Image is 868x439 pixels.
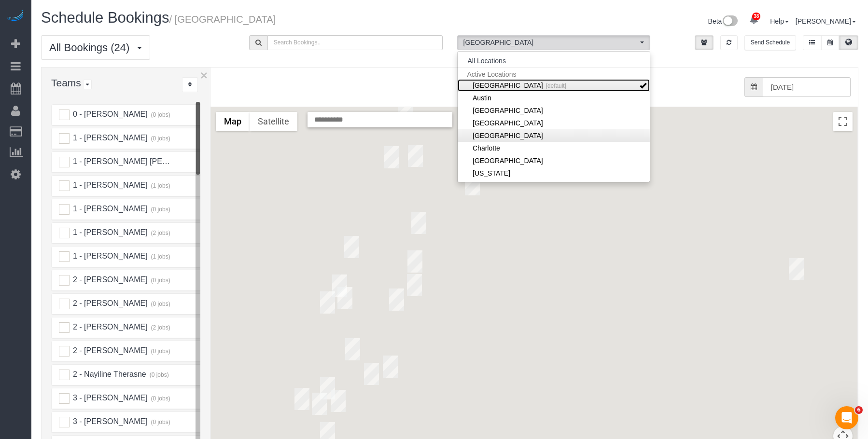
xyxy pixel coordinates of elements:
[71,181,147,189] span: 1 - [PERSON_NAME]
[71,134,147,142] span: 1 - [PERSON_NAME]
[320,291,335,314] div: 10/13/2025 10:00AM - Madison Bloom - 349 West 30th Street, Apt. 1, New York, NY 10001
[345,338,360,360] div: 10/13/2025 12:30PM - Jeffrey Davis - 240 Park Ave. South, Apt. 3a, New York, NY 10003
[752,13,760,20] span: 38
[407,250,422,273] div: 10/13/2025 12:00PM - Brendan Nolan (Flexjet) - 205 East 59th Street, Apt. 16c, New York, NY 10022
[71,205,147,213] span: 1 - [PERSON_NAME]
[49,41,134,54] span: All Bookings (24)
[150,348,170,355] small: (0 jobs)
[789,258,804,280] div: 10/13/2025 1:30PM - Tiffany Clark (H&R Block) - 39-20 Main Street, 2nd Floor, Flushing, NY 11354
[320,377,335,399] div: 10/13/2025 9:00AM - Dede Tabak (NYU Abu Dhabi) - 4 Washington Square Village, Apt. 9t, New York, ...
[458,129,650,142] a: [GEOGRAPHIC_DATA]
[383,356,398,378] div: 10/13/2025 2:00PM - Julie Stein - 601 East 20th Street, Apt.4g, New York, NY 10010
[150,230,170,236] small: (2 jobs)
[169,14,276,25] small: / [GEOGRAPHIC_DATA]
[796,17,856,25] a: [PERSON_NAME]
[722,15,738,28] img: New interface
[150,206,170,213] small: (0 jobs)
[407,274,422,296] div: 10/13/2025 8:00AM - Evelyn Cundy - 330 East 52nd Street, Apt 26, New York, NY 10022
[150,182,170,189] small: (1 jobs)
[763,77,851,97] input: Date
[458,92,650,104] a: Austin
[458,104,650,117] li: Boston
[71,157,213,165] span: 1 - [PERSON_NAME] [PERSON_NAME]
[389,288,404,311] div: 10/13/2025 2:00PM - Rachael Fuchs - 222 East 44th Street, Apt. 28l, New York, NY 10017
[71,370,146,378] span: 2 - Nayiline Therasne
[331,390,346,412] div: 10/13/2025 9:45AM - Francesca Racanelli (Still Here NYC) - 268 Elizabeth Street, New York, NY 10012
[708,17,738,25] a: Beta
[458,104,650,117] a: [GEOGRAPHIC_DATA]
[458,54,516,68] button: All Locations
[250,112,297,131] button: Show satellite imagery
[458,68,650,81] span: Active Locations
[71,346,147,355] span: 2 - [PERSON_NAME]
[457,35,651,50] ol: All Locations
[51,77,81,88] span: Teams
[458,117,650,129] li: Bronx
[364,363,379,385] div: 10/13/2025 11:30AM - Alexandra Roseman - 405 East 14th Street, Apt. 9h, New York, NY 10009
[148,371,169,378] small: (0 jobs)
[835,406,858,429] iframe: Intercom live chat
[150,324,170,331] small: (2 jobs)
[150,253,170,260] small: (1 jobs)
[411,212,426,234] div: 10/13/2025 9:15AM - Francesca Racanelli (Still Here NYC) - 905 Madison Avenue, New York, NY 10021
[267,35,443,50] input: Search Bookings..
[770,17,789,25] a: Help
[855,406,863,414] span: 6
[337,287,352,309] div: 10/13/2025 1:00PM - Gregg Sussman (SportsGrid) - 218 West 35th Street, 5th Floor, New York, NY 10001
[744,35,796,50] button: Send Schedule
[41,9,169,26] span: Schedule Bookings
[458,167,650,179] li: New Jersey
[458,79,650,92] li: Manhattan
[41,35,150,60] button: All Bookings (24)
[150,419,170,425] small: (0 jobs)
[458,154,650,167] li: Denver
[458,79,650,92] a: [GEOGRAPHIC_DATA]
[6,10,25,23] img: Automaid Logo
[458,167,650,179] a: [US_STATE]
[463,38,638,47] span: [GEOGRAPHIC_DATA]
[457,35,651,50] button: [GEOGRAPHIC_DATA]
[71,275,147,284] span: 2 - [PERSON_NAME]
[182,77,198,92] div: ...
[744,10,763,31] a: 38
[188,82,192,87] i: Sort Teams
[294,388,309,410] div: 10/13/2025 11:00AM - PeiJu Chien-Pott - 111 Varick St, Ph 1, New York, NY 10013
[71,323,147,331] span: 2 - [PERSON_NAME]
[71,394,147,402] span: 3 - [PERSON_NAME]
[71,299,147,307] span: 2 - [PERSON_NAME]
[216,112,250,131] button: Show street map
[344,236,359,258] div: 10/13/2025 10:00AM - Abigail Schwarz - 410 West 53rd Street, Apt. 421, New York, NY 10019
[200,69,208,82] button: ×
[332,274,347,297] div: 10/13/2025 5:00PM - Rosy Thachil - 320 West 38th Street , Apt. 2131, New York, NY 10018
[71,110,147,118] span: 0 - [PERSON_NAME]
[150,111,170,118] small: (0 jobs)
[458,142,650,154] a: Charlotte
[71,228,147,236] span: 1 - [PERSON_NAME]
[71,252,147,260] span: 1 - [PERSON_NAME]
[465,173,480,195] div: 10/13/2025 10:00AM - Alyson Cohen - 345 East 94th Street, Apt.10g, New York, NY 10128
[71,417,147,425] span: 3 - [PERSON_NAME]
[150,135,170,142] small: (0 jobs)
[408,145,423,167] div: 10/13/2025 11:00AM - Leonora Gogolak - 336 Central Park West, Apt 5e, New York, NY 10025
[312,393,327,415] div: 10/13/2025 7:55AM - Kelsy Gonzalez (Aviator Nation - NYC) - 93 Mercer Street, New York, NY 10012
[543,82,566,89] small: [default]
[150,301,170,307] small: (0 jobs)
[150,395,170,402] small: (0 jobs)
[458,117,650,129] a: [GEOGRAPHIC_DATA]
[384,146,399,168] div: 10/13/2025 3:30PM - Caitlin O'Brien - 210 West 89th Street, Apt. 6m, New York, NY 10024
[458,154,650,167] a: [GEOGRAPHIC_DATA]
[833,112,853,131] button: Toggle fullscreen view
[150,277,170,284] small: (0 jobs)
[458,129,650,142] li: Brooklyn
